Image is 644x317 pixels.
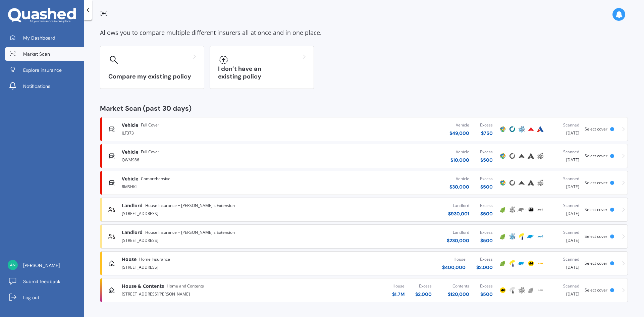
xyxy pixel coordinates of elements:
[536,152,544,160] img: AMP
[122,128,303,137] div: JLF373
[122,256,137,263] span: House
[585,126,607,132] span: Select cover
[100,198,628,222] a: LandlordHouse Insurance + [PERSON_NAME]'s Extension[STREET_ADDRESS]Landlord$930,001Excess$500Init...
[5,259,84,272] a: [PERSON_NAME]
[585,287,607,293] span: Select cover
[480,183,493,190] div: $ 500
[100,28,628,38] div: Allows you to compare multiple different insurers all at once and in one place.
[392,291,405,298] div: $ 1.7M
[550,149,579,163] div: [DATE]
[480,122,493,128] div: Excess
[518,232,526,241] img: Tower
[5,63,84,77] a: Explore insurance
[480,175,493,182] div: Excess
[550,202,579,217] div: [DATE]
[122,182,303,190] div: RMSHKL
[23,83,50,90] span: Notifications
[527,152,535,160] img: Autosure
[527,125,535,133] img: Provident
[23,262,60,269] span: [PERSON_NAME]
[122,229,143,236] span: Landlord
[447,237,469,244] div: $ 230,000
[508,179,516,187] img: Cove
[100,117,628,141] a: VehicleFull CoverJLF373Vehicle$49,000Excess$750ProtectaCoveAMPProvidentAutosureScanned[DATE]Selec...
[550,175,579,190] div: [DATE]
[550,229,579,244] div: [DATE]
[480,149,493,155] div: Excess
[141,175,170,182] span: Comprehensive
[392,283,405,289] div: House
[550,256,579,271] div: [DATE]
[141,122,159,128] span: Full Cover
[480,202,493,209] div: Excess
[508,125,516,133] img: Cove
[145,229,235,236] span: House Insurance + [PERSON_NAME]'s Extension
[527,206,535,214] img: AA
[508,259,516,267] img: Tower
[5,275,84,288] a: Submit feedback
[550,256,579,263] div: Scanned
[108,206,115,213] img: landlord.470ea2398dcb263567d0.svg
[536,206,544,214] img: ANZ
[499,125,507,133] img: Protecta
[122,149,138,155] span: Vehicle
[518,259,526,267] img: Trade Me Insurance
[536,179,544,187] img: AMP
[23,294,39,301] span: Log out
[122,209,303,217] div: [STREET_ADDRESS]
[442,256,466,263] div: House
[448,210,469,217] div: $ 930,001
[100,105,628,112] div: Market Scan (past 30 days)
[141,149,159,155] span: Full Cover
[108,73,196,81] h3: Compare my existing policy
[108,233,115,240] img: landlord.470ea2398dcb263567d0.svg
[480,229,493,236] div: Excess
[480,210,493,217] div: $ 500
[518,286,526,294] img: AMP
[527,179,535,187] img: Autosure
[550,229,579,236] div: Scanned
[499,179,507,187] img: Protecta
[8,260,18,270] img: 6a74ff497b97914e0ffc268176f48dbc
[122,236,303,244] div: [STREET_ADDRESS]
[442,264,466,271] div: $ 400,000
[527,232,535,241] img: Trade Me Insurance
[518,206,526,214] img: Trade Me Insurance
[550,202,579,209] div: Scanned
[449,175,469,182] div: Vehicle
[122,202,143,209] span: Landlord
[122,289,303,298] div: [STREET_ADDRESS][PERSON_NAME]
[585,260,607,266] span: Select cover
[448,283,469,289] div: Contents
[5,80,84,93] a: Notifications
[447,229,469,236] div: Landlord
[449,183,469,190] div: $ 30,000
[218,65,306,81] h3: I don’t have an existing policy
[527,286,535,294] img: Initio
[518,125,526,133] img: AMP
[122,283,164,289] span: House & Contents
[508,232,516,241] img: AMP
[536,232,544,241] img: ANZ
[450,157,469,163] div: $ 10,000
[448,291,469,298] div: $ 120,000
[508,152,516,160] img: Cove
[100,144,628,168] a: VehicleFull CoverQWM986Vehicle$10,000Excess$500ProtectaCoveProvidentAutosureAMPScanned[DATE]Selec...
[139,256,170,263] span: Home Insurance
[499,232,507,241] img: Initio
[23,51,50,57] span: Market Scan
[527,259,535,267] img: AA
[536,125,544,133] img: Autosure
[23,67,62,73] span: Explore insurance
[508,286,516,294] img: Tower
[585,153,607,159] span: Select cover
[499,259,507,267] img: Initio
[100,251,628,275] a: HouseHome Insurance[STREET_ADDRESS]House$400,000Excess$2,000InitioTowerTrade Me InsuranceAAASBSca...
[550,175,579,182] div: Scanned
[499,152,507,160] img: Protecta
[550,122,579,128] div: Scanned
[480,291,493,298] div: $ 500
[5,31,84,45] a: My Dashboard
[585,207,607,212] span: Select cover
[536,286,544,294] img: ASB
